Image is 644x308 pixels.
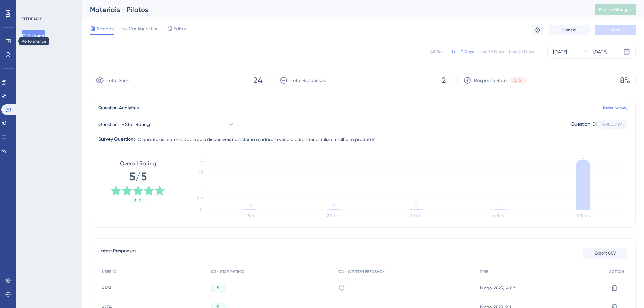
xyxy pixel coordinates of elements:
div: [DATE] [593,48,607,56]
button: Export CSV [583,248,627,259]
div: [DATE] [553,48,567,56]
tspan: 0.5 [197,195,203,200]
span: Publish Changes [599,7,632,12]
button: Question 1 - Star Rating [98,118,235,131]
text: 1 Star [245,213,256,218]
tspan: 2 [582,154,584,160]
span: USER ID [102,269,116,274]
button: Publish Changes [595,4,636,15]
tspan: 0 [415,202,418,209]
span: TIME [480,269,488,274]
text: 2 Stars [327,213,340,218]
button: Save [595,25,636,35]
span: Q1 - STAR RATING [211,269,244,274]
div: FEEDBACK [22,16,42,22]
span: Overall Rating [120,159,156,168]
a: Reset Survey [603,105,627,111]
span: 5/5 [129,169,147,184]
span: 6 [134,198,136,203]
span: Configuration [129,25,159,33]
span: 5 [217,285,219,291]
span: Cancel [562,27,576,33]
tspan: 0 [249,202,252,209]
text: 4 Stars [493,213,506,218]
button: Surveys [22,30,45,42]
div: Last 30 Days [479,49,504,55]
tspan: 1 [201,183,203,187]
span: Editor [174,25,186,33]
span: Total Seen [107,76,129,84]
span: Response Rate [474,76,507,84]
span: 19 ago. 2025, 14:09 [480,285,515,291]
span: Save [611,27,620,33]
div: b0bb5497... [602,122,624,127]
span: 8% [620,75,630,86]
span: Total Responses [290,76,326,84]
tspan: 0 [498,202,502,209]
div: Last 7 Days [452,49,474,55]
tspan: 0 [332,202,335,209]
span: 3 [514,78,516,83]
span: 2 [442,75,446,86]
span: O quanto os materiais de apoio disponíveis no sistema ajudaram você a entender e utilizar melhor ... [138,135,375,143]
span: Q2 - WRITTEN FEEDBACK [338,269,385,274]
span: Export CSV [595,250,616,256]
div: Last 90 Days [509,49,534,55]
div: Question ID: [571,120,597,129]
text: 5 Stars [577,213,590,218]
text: 3 Stars [410,213,423,218]
span: Reports [97,25,114,33]
span: Question 1 - Star Rating [98,120,150,128]
span: Latest Responses [98,247,136,259]
span: 24 [253,75,263,86]
div: Survey Question: [98,135,135,143]
div: All Times [430,49,446,55]
span: 41231 [102,285,111,291]
span: ACTION [609,269,624,274]
tspan: 2 [201,158,203,163]
tspan: 1.5 [198,170,203,175]
button: Cancel [549,25,590,35]
tspan: 0 [200,207,203,212]
span: Question Analytics [98,104,139,112]
div: Materiais - Pilotos [90,5,578,14]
